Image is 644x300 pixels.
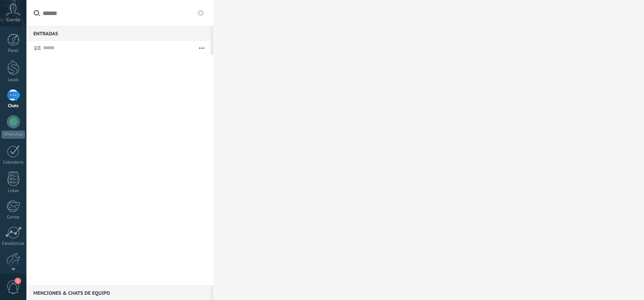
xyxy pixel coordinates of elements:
[2,104,25,109] div: Chats
[2,131,25,138] div: WhatsApp
[7,17,20,23] span: Cuenta
[26,285,210,300] div: Menciones & Chats de equipo
[2,188,25,194] div: Listas
[2,48,25,54] div: Panel
[2,241,25,246] div: Estadísticas
[2,78,25,83] div: Leads
[2,215,25,220] div: Correo
[193,41,210,55] button: Más
[2,160,25,165] div: Calendario
[15,278,21,284] span: 1
[26,26,210,41] div: Entradas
